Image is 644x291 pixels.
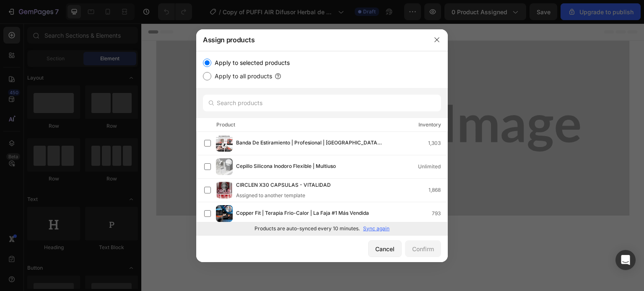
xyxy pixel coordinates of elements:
div: Assign products [196,29,426,51]
img: product-img [216,182,233,198]
label: Apply to all products [211,71,272,81]
span: Copper Fit | Terapia Frio-Calor | La Faja #1 Más Vendida [236,209,369,218]
img: product-img [216,158,233,175]
span: REGALO GRATIS [149,217,288,244]
img: product-img [216,205,233,222]
span: Banda De Estiramiento | Profesional | [GEOGRAPHIC_DATA] | 2025 ✔ [236,139,382,148]
div: 793 [432,209,447,218]
img: 2237x1678 [15,17,249,192]
div: Product [216,121,235,129]
span: Cepillo Silicona Inodoro Flexible | Multiuso [236,162,336,171]
span: CIRCLEN X30 CAPSULAS - VITALIDAD [236,181,331,190]
div: 1,868 [428,186,447,194]
div: Assigned to another template [236,192,344,199]
span: LLEVA [MEDICAL_DATA] [127,217,338,269]
label: Apply to selected products [211,58,290,68]
div: Unlimited [418,162,447,171]
span: PROSTATE HEALTH + DE [127,192,300,244]
div: Confirm [412,245,434,253]
input: Search products [203,95,441,111]
p: Products are auto-synced every 10 minutes. [254,225,360,232]
div: Open Intercom Messenger [615,250,636,270]
div: /> [196,51,448,235]
img: 2237x1678 [255,17,489,192]
button: Confirm [405,240,441,257]
div: Cancel [375,245,395,253]
div: 1,303 [428,139,447,147]
img: product-img [216,135,233,152]
button: Cancel [368,240,402,257]
div: Inventory [418,121,441,129]
p: Sync again [363,225,390,232]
